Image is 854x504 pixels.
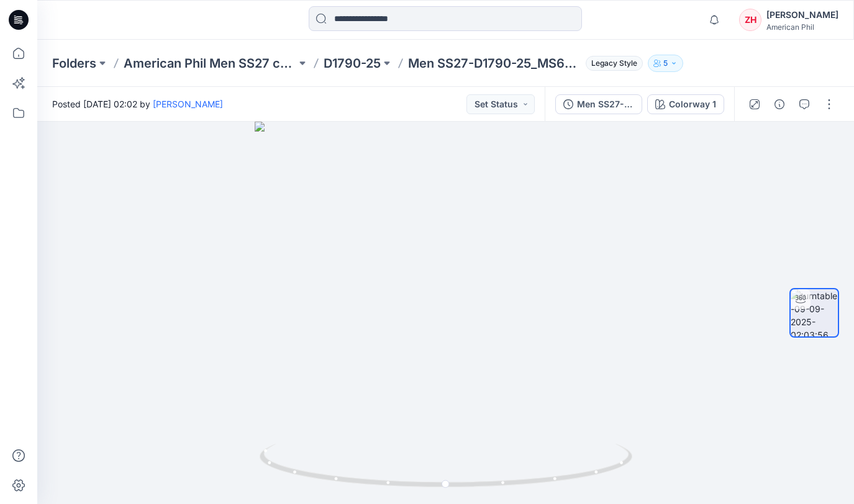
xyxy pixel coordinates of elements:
div: American Phil [766,22,838,32]
p: 5 [663,56,668,70]
p: Men SS27-D1790-25_MS61386 [408,55,581,72]
a: D1790-25 [324,55,381,72]
div: Colorway 1 [669,97,716,111]
button: Details [770,94,789,114]
button: Men SS27-D1790-25_MS61386 [555,94,642,114]
button: 5 [648,55,683,72]
div: ZH [739,9,761,31]
span: Posted [DATE] 02:02 by [52,97,223,110]
a: [PERSON_NAME] [153,99,223,109]
a: Folders [52,55,96,72]
div: [PERSON_NAME] [766,7,838,22]
img: turntable-09-09-2025-02:03:56 [791,289,838,336]
div: Men SS27-D1790-25_MS61386 [577,97,634,111]
button: Colorway 1 [647,94,724,114]
a: American Phil Men SS27 collection [124,55,296,72]
span: Legacy Style [586,56,643,71]
button: Legacy Style [581,55,643,72]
